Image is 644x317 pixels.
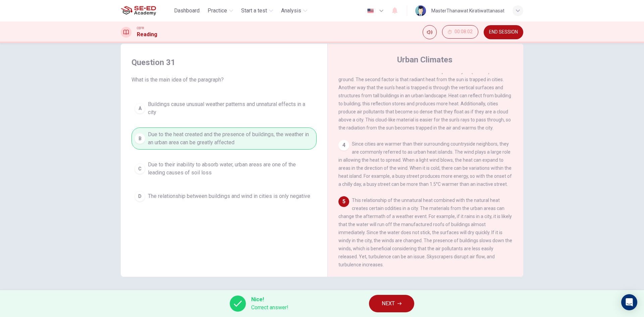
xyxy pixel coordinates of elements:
[423,25,437,39] div: Mute
[205,5,236,17] button: Practice
[251,296,288,304] span: Nice!
[137,31,157,39] h1: Reading
[171,5,202,17] button: Dashboard
[278,5,310,17] button: Analysis
[281,7,301,15] span: Analysis
[431,7,504,15] div: MasterThanawat Kiratiwattanasat
[137,26,144,31] span: CEFR
[121,4,171,17] a: SE-ED Academy logo
[397,54,452,65] h4: Urban Climates
[366,8,375,13] img: en
[174,7,200,15] span: Dashboard
[621,294,637,310] div: Open Intercom Messenger
[131,57,317,68] h4: Question 31
[489,30,518,35] span: END SESSION
[442,25,478,39] div: Hide
[484,25,523,39] button: END SESSION
[131,76,317,84] span: What is the main idea of the paragraph?
[208,7,227,15] span: Practice
[382,299,395,308] span: NEXT
[442,25,478,39] button: 00:08:02
[241,7,267,15] span: Start a test
[121,4,156,17] img: SE-ED Academy logo
[338,140,349,151] div: 4
[415,5,426,16] img: Profile picture
[338,198,512,267] span: This relationship of the unnatural heat combined with the natural heat creates certain oddities i...
[338,196,349,207] div: 5
[251,304,288,312] span: Correct answer!
[369,295,414,312] button: NEXT
[338,141,512,187] span: Since cities are warmer than their surrounding countryside neighbors, they are commonly referred ...
[238,5,276,17] button: Start a test
[454,29,473,35] span: 00:08:02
